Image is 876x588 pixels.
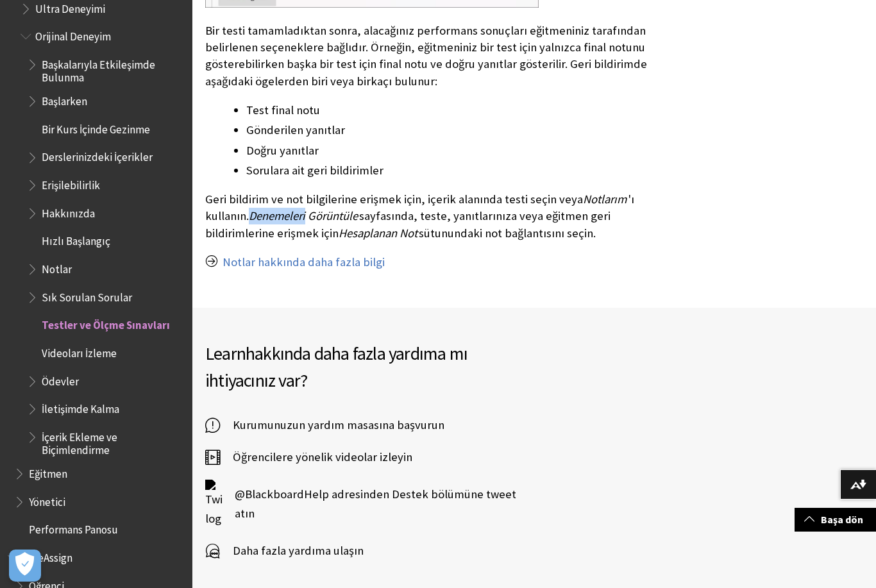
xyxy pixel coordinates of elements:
span: Learn [205,342,246,365]
li: Sorulara ait geri bildirimler [246,162,673,180]
p: Bir testi tamamladıktan sonra, alacağınız performans sonuçları eğitmeniniz tarafından belirlenen ... [205,22,673,90]
p: Geri bildirim ve not bilgilerine erişmek için, içerik alanında testi seçin veya 'ı kullanın. sayf... [205,191,673,242]
span: Daha fazla yardıma ulaşın [220,541,364,560]
a: Notlar hakkında daha fazla bilgi [223,255,385,270]
span: Testler ve Ölçme Sınavları [42,314,170,332]
li: Test final notu [246,101,673,119]
span: Performans Panosu [29,519,118,537]
span: Notlar [42,258,72,276]
span: Orijinal Deneyim [35,26,111,43]
span: Eğitmen [29,463,67,480]
span: Hızlı Başlangıç [42,231,110,248]
span: Yönetici [29,491,65,508]
span: Sık Sorulan Sorular [42,287,132,304]
span: Notlarım [583,192,627,206]
button: Açık Tercihler [9,550,41,582]
span: Derslerinizdeki İçerikler [42,147,153,164]
span: Bir Kurs İçinde Gezinme [42,119,150,136]
a: Öğrencilere yönelik videolar izleyin [205,448,412,467]
span: Denemeleri Görüntüle [249,208,358,223]
span: @BlackboardHelp adresinden Destek bölümüne tweet atın [222,485,534,523]
li: Doğru yanıtlar [246,142,673,160]
a: Kurumunuzun yardım masasına başvurun [205,416,444,435]
h2: hakkında daha fazla yardıma mı ihtiyacınız var? [205,340,534,394]
span: Ödevler [42,371,79,388]
span: Hesaplanan Not [339,226,417,240]
span: İletişimde Kalma [42,398,119,416]
span: İçerik Ekleme ve Biçimlendirme [42,426,183,457]
span: Başkalarıyla Etkileşimde Bulunma [42,54,183,84]
span: Erişilebilirlik [42,174,100,192]
li: Gönderilen yanıtlar [246,121,673,139]
a: Twitter logo @BlackboardHelp adresinden Destek bölümüne tweet atın [205,480,534,528]
span: SafeAssign [22,547,72,564]
span: Başlarken [42,90,87,108]
a: Daha fazla yardıma ulaşın [205,541,364,560]
span: Hakkınızda [42,203,95,220]
span: Kurumunuzun yardım masasına başvurun [220,416,444,435]
span: Öğrencilere yönelik videolar izleyin [220,448,412,467]
span: Videoları İzleme [42,342,117,360]
a: Başa dön [795,508,876,532]
img: Twitter logo [205,480,222,528]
